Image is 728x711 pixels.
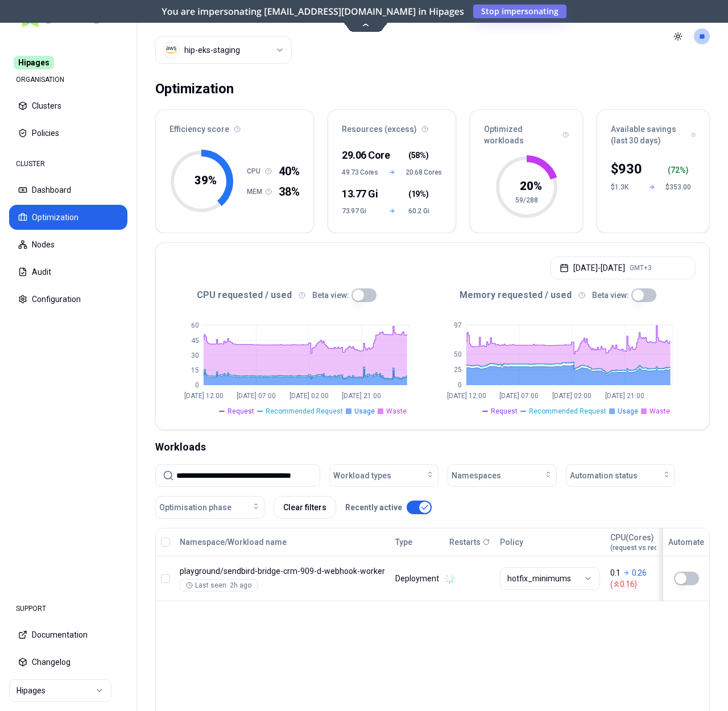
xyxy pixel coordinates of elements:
div: ( %) [668,164,693,176]
p: 0.1 [610,567,621,578]
span: Request [227,407,254,416]
button: [DATE]-[DATE]GMT+3 [550,257,696,279]
span: ( ) [408,188,428,200]
img: aws [166,44,177,56]
div: CLUSTER [9,152,127,175]
div: $1.3K [611,183,638,192]
tspan: 0 [195,381,199,389]
span: Workload types [333,470,391,481]
tspan: 39 % [195,173,217,187]
div: 29.06 Core [342,147,375,163]
tspan: [DATE] 07:00 [499,392,539,400]
tspan: [DATE] 21:00 [342,392,381,400]
button: Clear filters [274,496,336,519]
span: 40% [279,163,300,179]
tspan: [DATE] 02:00 [289,392,329,400]
span: Waste [650,407,670,416]
span: 20.68 Cores [406,168,442,177]
p: Beta view: [592,290,629,301]
div: Memory requested / used [432,288,696,302]
div: 13.77 Gi [342,186,375,202]
span: Recommended Request [529,407,606,416]
button: Optimisation phase [155,496,264,519]
span: Request [491,407,518,416]
tspan: 25 [454,366,462,374]
button: Workload types [329,464,439,487]
span: Optimisation phase [159,502,231,513]
div: Available savings (last 30 days) [597,110,709,153]
span: (request vs recommended) [610,543,697,552]
span: 73.97 Gi [342,206,375,216]
tspan: [DATE] 02:00 [552,392,591,400]
button: Nodes [9,232,127,257]
button: CPU(Cores)(request vs recommended) [610,531,697,553]
div: CPU(Cores) [610,532,697,552]
button: Configuration [9,287,127,312]
button: Documentation [9,622,127,647]
tspan: [DATE] 07:00 [237,392,276,400]
tspan: 59/288 [515,196,538,204]
span: ( 0.16 ) [610,578,697,590]
span: Namespaces [452,470,501,481]
div: Resources (excess) [328,110,456,142]
span: Recommended Request [266,407,343,416]
div: $ [611,160,642,178]
span: 19% [411,188,426,200]
button: Policies [9,121,127,146]
span: Waste [386,407,407,416]
div: Optimization [155,77,234,100]
p: 930 [618,160,642,178]
div: Deployment [395,573,439,584]
span: Usage [618,407,638,416]
tspan: 97 [454,321,462,329]
div: Optimized workloads [470,110,582,153]
div: hip-eks-staging [184,44,240,56]
span: 49.73 Cores [342,168,378,177]
span: 60.2 Gi [408,206,442,216]
div: Policy [500,536,600,548]
div: CPU requested / used [169,288,432,302]
button: Changelog [9,650,127,675]
span: ( ) [408,150,428,161]
tspan: [DATE] 21:00 [605,392,644,400]
button: Audit [9,259,127,284]
span: Hipages [14,56,54,69]
tspan: 50 [454,350,462,358]
span: Automation status [570,470,638,481]
tspan: [DATE] 12:00 [447,392,486,400]
div: SUPPORT [9,597,127,620]
div: Workloads [155,439,710,455]
button: Clusters [9,93,127,118]
tspan: 20 % [519,179,541,193]
span: Usage [354,407,375,416]
h1: CPU [247,167,265,176]
button: Dashboard [9,177,127,202]
button: Automation status [566,464,675,487]
tspan: 0 [458,381,462,389]
div: Last seen: 2h ago [186,581,251,590]
tspan: 30 [191,352,199,359]
p: 72 [671,164,680,176]
button: Namespaces [448,464,557,487]
p: sendbird-bridge-crm-909-d-webhook-worker [180,565,385,577]
p: Restarts [449,536,481,548]
div: Efficiency score [156,110,313,142]
p: 0.26 [632,567,647,578]
button: Type [395,531,412,553]
div: ORGANISATION [9,68,127,91]
tspan: 60 [191,321,199,329]
button: Optimization [9,205,127,230]
p: Beta view: [312,290,349,301]
span: GMT+3 [630,263,652,272]
tspan: 15 [191,366,199,374]
div: $353.00 [665,183,693,192]
button: Select a value [155,36,292,64]
tspan: [DATE] 12:00 [184,392,224,400]
p: Recently active [345,502,402,513]
div: Automate [668,536,704,548]
button: Namespace/Workload name [180,531,287,553]
span: 38% [279,184,300,200]
span: 58% [411,150,426,161]
tspan: 45 [191,337,199,345]
h1: MEM [247,187,265,196]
